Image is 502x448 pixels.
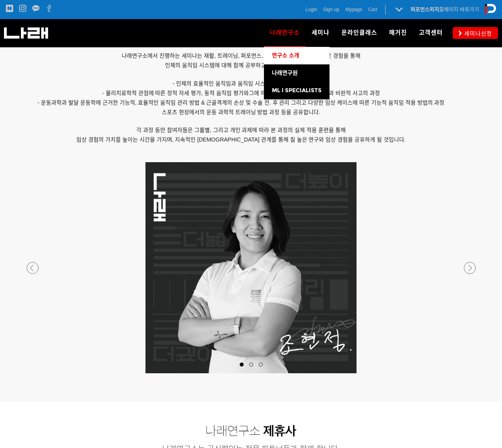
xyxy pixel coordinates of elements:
[264,47,329,64] a: 연구소 소개
[38,99,445,106] span: - 운동과학과 발달 운동학에 근거한 기능적, 효율적인 움직임 관리 방법 & 근골격계의 손상 및 수술 전. 후 관리 그리고 다양한 임상 케이스에 따른 기능적 움직임 적용 방법의 과정
[272,70,298,76] span: 나래연구원
[136,127,345,133] span: 각 과정 동안 참여자들은 그룹별, 그리고 개인 과제에 따라 본 과정의 실제 적용 훈련을 통해
[76,136,406,143] span: 임상 경험의 가치를 높이는 시간을 가지며, 지속적인 [DEMOGRAPHIC_DATA] 관계를 통해 질 높은 연구와 임상 경험을 공유하게 될 것입니다.
[195,425,307,436] img: 2a74eec04bcab.png
[368,6,377,14] a: Cart
[341,29,377,36] span: 온라인클래스
[264,64,329,82] a: 나래연구원
[462,29,492,37] span: 세미나신청
[453,27,498,39] a: 세미나신청
[335,19,383,47] a: 온라인클래스
[411,6,444,12] strong: 퍼포먼스피지오
[306,19,335,47] a: 세미나
[102,90,249,96] span: - 물리치료학적 관점에 따른 정적 자세 평가, 동적 움직임 평가와
[272,52,299,59] span: 연구소 소개
[272,87,322,94] span: ML l SPECIALISTS
[270,26,300,39] span: 나래연구소
[249,90,380,96] span: 그에 따른 상호 유기적인 원인 추론과 비판적 사고의 과정
[306,6,317,14] a: Login
[323,6,339,14] a: Sign up
[389,29,407,36] span: 매거진
[264,19,306,47] a: 나래연구소
[165,62,317,68] span: 인체의 움직임 시스템에 대해 함께 공부하고 연구하는 과정입니다.
[419,29,443,36] span: 고객센터
[264,82,329,99] a: ML l SPECIALISTS
[345,6,362,14] a: Mypage
[383,19,413,47] a: 매거진
[173,80,310,87] span: - 인체의 효율적인 움직임과 움직임 시스템을 이해하는 과정
[411,6,479,12] a: 퍼포먼스피지오페이지 바로가기
[312,29,329,36] span: 세미나
[413,19,449,47] a: 고객센터
[122,52,360,59] span: 나래연구소에서 진행하는 세미나는 재활, 트레이닝, 퍼포먼스, 스포츠 현장에서 다년간 얻은 경험을 통해
[162,109,320,115] span: 스포츠 현장에서의 운동 과학적 트레이닝 방법 과정 등을 공유합니다.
